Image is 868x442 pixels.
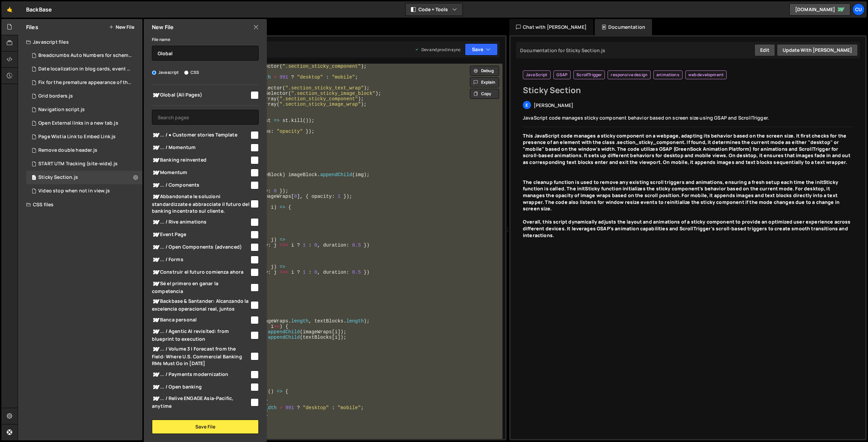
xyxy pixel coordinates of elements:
button: New File [109,24,134,30]
span: 1 [32,175,36,181]
div: 16770/48029.js [26,62,145,76]
span: ... / Momentum [152,144,250,152]
div: 16770/48030.js [26,76,145,89]
span: ... / Payments modernization [152,371,250,379]
button: Explain [470,77,499,87]
div: Documentation [595,19,652,35]
div: Open External links in a new tab.js [38,120,118,126]
button: Save File [152,420,259,434]
div: 16770/48120.js [26,103,145,117]
div: 16770/48078.js [26,117,145,130]
button: Save [465,43,498,56]
div: Dev and prod in sync [415,47,461,52]
a: 🤙 [1,1,18,18]
span: ... / Relive ENGAGE Asia-Pacific, anytime [152,395,250,409]
span: ... / Open Components (advanced) [152,243,250,251]
span: ... / Forms [152,256,250,264]
span: E [526,102,528,108]
span: Momentum [152,169,250,177]
span: ... / ● Customer stories Template [152,131,250,139]
span: Global (All Pages) [152,91,250,99]
div: 16770/48028.js [26,171,145,184]
span: Banking reinvented [152,156,250,164]
div: CSS files [18,198,142,211]
div: Javascript files [18,35,142,49]
div: 16770/48123.js [26,157,145,171]
div: Documentation for Sticky Section.js [518,47,606,54]
div: Grid borders.js [38,93,73,99]
div: 16770/48122.js [26,144,145,157]
span: animations [656,72,679,78]
div: START UTM Tracking (site-wide).js [38,161,118,167]
span: ... / Components [152,181,250,189]
span: responsive design [611,72,648,78]
span: Abbandonate le soluzioni standardizzate e abbracciate il futuro del banking incentrato sul cliente. [152,193,250,214]
span: [PERSON_NAME] [534,102,573,108]
strong: The cleanup function is used to remove any existing scroll triggers and animations, ensuring a fr... [523,179,840,212]
span: GSAP [556,72,568,78]
div: 16770/48077.js [26,49,145,62]
div: 16770/48115.js [26,130,145,144]
input: Search pages [152,110,259,125]
span: ScrollTrigger [576,72,602,78]
span: Event Page [152,231,250,239]
label: File name [152,36,170,43]
span: Sé el primero en ganar la competencia [152,280,250,295]
div: Date localization in blog cards, event cards, etc.js [38,66,132,72]
h2: New File [152,23,174,31]
label: Javascript [152,69,179,76]
span: ... / Rive animations [152,218,250,226]
span: JavaScript code manages sticky component behavior based on screen size using GSAP and ScrollTrigger. [523,114,769,121]
input: Javascript [152,70,156,75]
button: Update with [PERSON_NAME] [777,44,858,56]
div: Sticky Section.js [38,174,78,181]
div: BackBase [26,5,52,14]
h2: Sticky Section [523,85,853,96]
div: Video stop when not in view.js [38,188,110,194]
span: Backbase & Santander: Alcanzando la excelencia operacional real, juntos [152,297,250,312]
div: Breadcrumbs Auto Numbers for schema markup.js [38,52,132,59]
a: [DOMAIN_NAME] [789,3,850,16]
label: CSS [184,69,199,76]
input: Name [152,46,259,61]
div: Fix for the premature appearance of the filter tag.js [38,80,132,86]
div: Navigation script.js [38,107,85,113]
span: ... / Open banking [152,383,250,391]
span: JavaScript [526,72,548,78]
span: web development [688,72,724,78]
div: 16770/48076.js [26,89,145,103]
div: Remove double header.js [38,147,97,153]
h2: Files [26,23,38,31]
span: Banca personal [152,316,250,324]
strong: This JavaScript code manages a sticky component on a webpage, adapting its behavior based on the ... [523,132,850,165]
button: Edit [754,44,775,56]
span: Construir el futuro comienza ahora [152,268,250,276]
span: ... / Agentic AI revisited: from blueprint to execution [152,328,250,342]
strong: Overall, this script dynamically adjusts the layout and animations of a sticky component to provi... [523,218,851,238]
div: Page Wistia Link to Embed Link.js [38,134,116,140]
input: CSS [184,70,189,75]
a: Cu [852,3,865,16]
div: 16770/48121.js [26,184,145,198]
button: Copy [470,89,499,99]
span: ... / Volume 3 | Forecast from the Field: Where U.S. Commercial Banking RMs Must Go in [DATE] [152,345,250,367]
div: Chat with [PERSON_NAME] [509,19,593,35]
button: Code + Tools [406,3,462,16]
button: Debug [470,66,499,76]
